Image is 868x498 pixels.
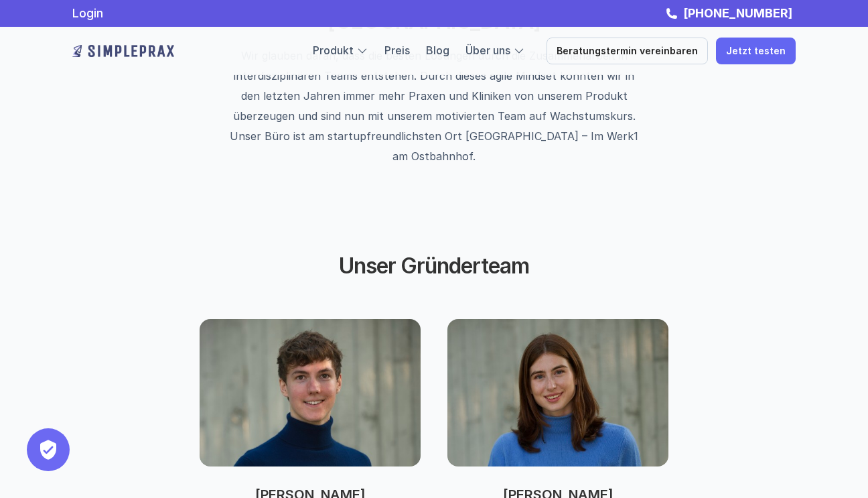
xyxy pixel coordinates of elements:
[680,6,796,20] a: [PHONE_NUMBER]
[547,38,708,64] a: Beratungstermin vereinbaren
[557,46,698,57] p: Beratungstermin vereinbaren
[267,253,601,279] h2: Unser Gründerteam
[313,44,354,57] a: Produkt
[384,44,410,57] a: Preis
[683,6,792,20] strong: [PHONE_NUMBER]
[465,44,510,57] a: Über uns
[716,38,796,64] a: Jetzt testen
[726,46,786,57] p: Jetzt testen
[72,6,103,20] a: Login
[225,46,644,166] p: Wir glauben daran, dass die besten Lösungen durch die Zusammenarbeit in interdisziplinären Teams ...
[426,44,449,57] a: Blog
